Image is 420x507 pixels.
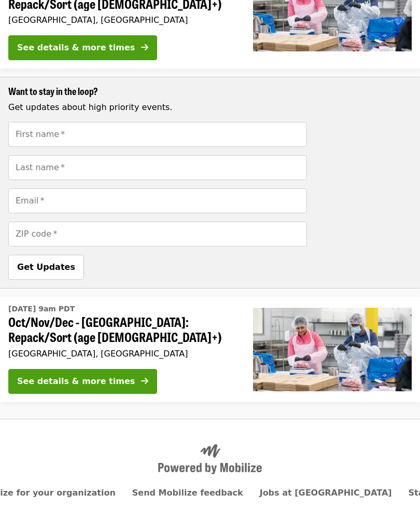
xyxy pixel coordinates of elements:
[17,42,135,54] div: See details & more times
[17,262,75,272] span: Get Updates
[8,369,157,394] button: See details & more times
[8,188,307,213] input: [object Object]
[132,488,243,498] a: Send Mobilize feedback
[141,43,148,52] i: arrow-right icon
[8,84,98,98] span: Want to stay in the loop?
[8,314,236,345] span: Oct/Nov/Dec - [GEOGRAPHIC_DATA]: Repack/Sort (age [DEMOGRAPHIC_DATA]+)
[8,487,412,499] nav: Primary footer navigation
[8,102,172,112] span: Get updates about high priority events.
[17,375,135,388] div: See details & more times
[8,255,84,280] button: Get Updates
[8,35,157,60] button: See details & more times
[8,222,307,246] input: [object Object]
[8,122,307,147] input: [object Object]
[8,155,307,180] input: [object Object]
[8,349,236,359] div: [GEOGRAPHIC_DATA], [GEOGRAPHIC_DATA]
[158,444,262,474] img: Powered by Mobilize
[8,304,75,314] time: [DATE] 9am PDT
[141,376,148,386] i: arrow-right icon
[260,488,392,498] a: Jobs at [GEOGRAPHIC_DATA]
[253,308,412,391] img: Oct/Nov/Dec - Beaverton: Repack/Sort (age 10+) organized by Oregon Food Bank
[8,15,236,25] div: [GEOGRAPHIC_DATA], [GEOGRAPHIC_DATA]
